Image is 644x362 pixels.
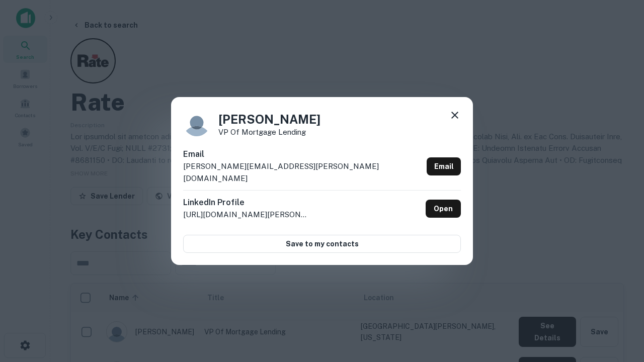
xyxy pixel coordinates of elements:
iframe: Chat Widget [594,282,644,330]
h4: [PERSON_NAME] [218,110,320,128]
a: Open [426,200,461,218]
button: Save to my contacts [183,235,461,253]
p: [URL][DOMAIN_NAME][PERSON_NAME] [183,209,309,221]
img: 9c8pery4andzj6ohjkjp54ma2 [183,109,210,136]
p: [PERSON_NAME][EMAIL_ADDRESS][PERSON_NAME][DOMAIN_NAME] [183,160,423,184]
a: Email [427,157,461,175]
p: VP of Mortgage Lending [218,128,320,136]
h6: Email [183,148,423,160]
h6: LinkedIn Profile [183,197,309,209]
